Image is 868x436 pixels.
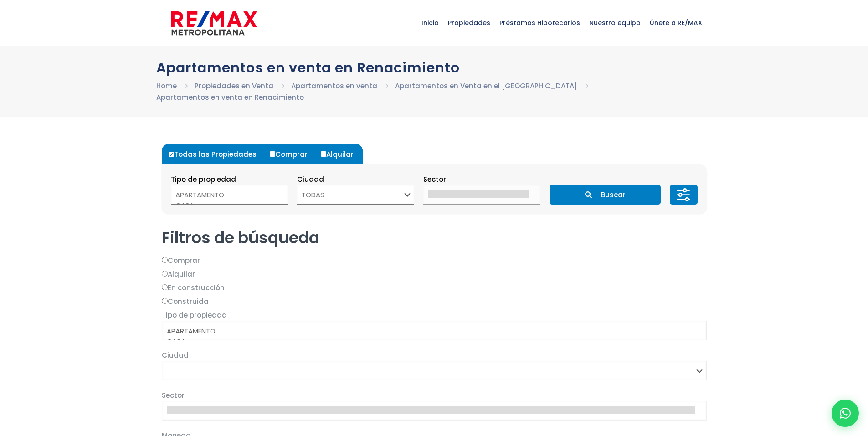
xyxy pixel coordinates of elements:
input: Comprar [162,257,168,263]
a: Propiedades en Venta [195,81,273,91]
span: Propiedades [443,9,495,36]
button: Buscar [550,185,661,205]
option: APARTAMENTO [175,190,277,200]
option: CASA [175,200,277,210]
span: Sector [423,174,446,184]
span: Tipo de propiedad [162,310,227,320]
option: CASA [167,336,695,347]
option: APARTAMENTO [167,326,695,336]
label: Comprar [267,144,317,164]
label: Comprar [162,255,707,266]
input: Todas las Propiedades [169,152,174,157]
a: Apartamentos en venta [291,81,377,91]
a: Apartamentos en Venta en el [GEOGRAPHIC_DATA] [395,81,577,91]
input: Alquilar [162,271,168,277]
img: remax-metropolitana-logo [171,10,257,37]
span: Ciudad [162,350,189,360]
span: Sector [162,390,185,400]
label: Construida [162,296,707,307]
span: Tipo de propiedad [171,174,236,184]
span: Ciudad [297,174,324,184]
span: Préstamos Hipotecarios [495,9,585,36]
input: Comprar [270,151,275,157]
label: Alquilar [162,268,707,280]
label: En construcción [162,282,707,293]
input: En construcción [162,284,168,290]
span: Inicio [417,9,443,36]
label: Todas las Propiedades [166,144,266,164]
input: Construida [162,298,168,304]
h1: Apartamentos en venta en Renacimiento [156,60,712,76]
input: Alquilar [321,151,326,157]
span: Nuestro equipo [585,9,645,36]
a: Home [156,81,177,91]
a: Apartamentos en venta en Renacimiento [156,92,304,102]
label: Alquilar [318,144,363,164]
h2: Filtros de búsqueda [162,227,707,248]
span: Únete a RE/MAX [645,9,707,36]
